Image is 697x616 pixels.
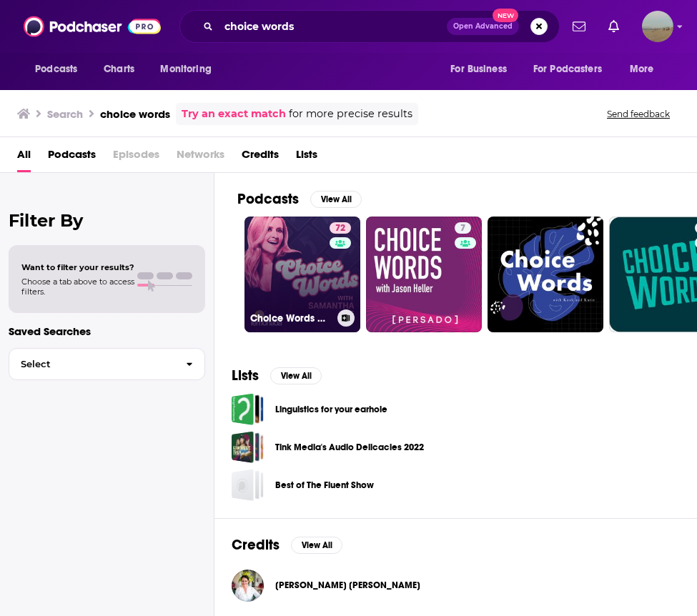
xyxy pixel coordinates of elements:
[9,359,174,369] span: Select
[275,580,420,591] span: [PERSON_NAME] [PERSON_NAME]
[150,56,229,83] button: open menu
[232,367,259,384] h2: Lists
[630,59,654,79] span: More
[270,367,322,384] button: View All
[447,18,519,35] button: Open AdvancedNew
[242,143,279,172] a: Credits
[232,431,264,463] a: Tink Media's Audio Delicacies 2022
[232,393,264,425] a: Linguistics for your earhole
[440,56,525,83] button: open menu
[177,143,224,172] span: Networks
[366,217,482,332] a: 7
[232,367,322,384] a: ListsView All
[603,108,674,120] button: Send feedback
[179,10,560,43] div: Search podcasts, credits, & more...
[237,190,299,208] h2: Podcasts
[533,59,602,79] span: For Podcasters
[9,348,205,380] button: Select
[250,312,332,324] h3: Choice Words with [PERSON_NAME]
[9,324,205,338] p: Saved Searches
[113,143,159,172] span: Episodes
[460,222,465,236] span: 7
[275,402,387,417] a: Linguistics for your earhole
[219,15,447,38] input: Search podcasts, credits, & more...
[21,277,134,297] span: Choose a tab above to access filters.
[330,222,351,234] a: 72
[232,536,342,554] a: CreditsView All
[642,11,673,42] span: Logged in as shenderson
[104,59,134,79] span: Charts
[48,143,96,172] a: Podcasts
[17,143,31,172] a: All
[232,469,264,501] a: Best of The Fluent Show
[567,14,591,39] a: Show notifications dropdown
[232,570,264,602] img: Melissa Bollea Rowe
[47,107,83,121] h3: Search
[296,143,317,172] a: Lists
[291,537,342,554] button: View All
[603,14,625,39] a: Show notifications dropdown
[244,217,360,332] a: 72Choice Words with [PERSON_NAME]
[620,56,672,83] button: open menu
[275,477,374,493] a: Best of The Fluent Show
[310,191,362,208] button: View All
[24,13,161,40] img: Podchaser - Follow, Share and Rate Podcasts
[450,59,507,79] span: For Business
[160,59,211,79] span: Monitoring
[493,9,518,22] span: New
[642,11,673,42] button: Show profile menu
[237,190,362,208] a: PodcastsView All
[453,23,513,30] span: Open Advanced
[232,562,680,608] button: Melissa Bollea RoweMelissa Bollea Rowe
[9,210,205,231] h2: Filter By
[455,222,471,234] a: 7
[94,56,143,83] a: Charts
[182,106,286,122] a: Try an exact match
[21,262,134,272] span: Want to filter your results?
[25,56,96,83] button: open menu
[642,11,673,42] img: User Profile
[289,106,412,122] span: for more precise results
[275,580,420,591] a: Melissa Bollea Rowe
[335,222,345,236] span: 72
[275,439,424,455] a: Tink Media's Audio Delicacies 2022
[35,59,77,79] span: Podcasts
[100,107,170,121] h3: choice words
[232,536,280,554] h2: Credits
[524,56,623,83] button: open menu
